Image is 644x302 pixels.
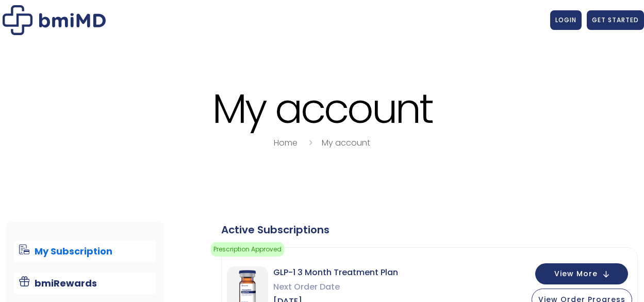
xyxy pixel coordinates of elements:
[305,137,316,149] i: breadcrumbs separator
[592,15,639,24] span: GET STARTED
[221,222,638,237] div: Active Subscriptions
[274,137,298,149] a: Home
[14,273,156,294] a: bmiRewards
[3,5,106,35] img: My account
[322,137,370,149] a: My account
[273,265,398,280] span: GLP-1 3 Month Treatment Plan
[554,271,598,277] span: View More
[550,10,582,30] a: LOGIN
[587,10,644,30] a: GET STARTED
[211,242,284,257] span: Prescription Approved
[14,241,156,262] a: My Subscription
[535,263,628,284] button: View More
[555,15,576,24] span: LOGIN
[273,280,398,294] span: Next Order Date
